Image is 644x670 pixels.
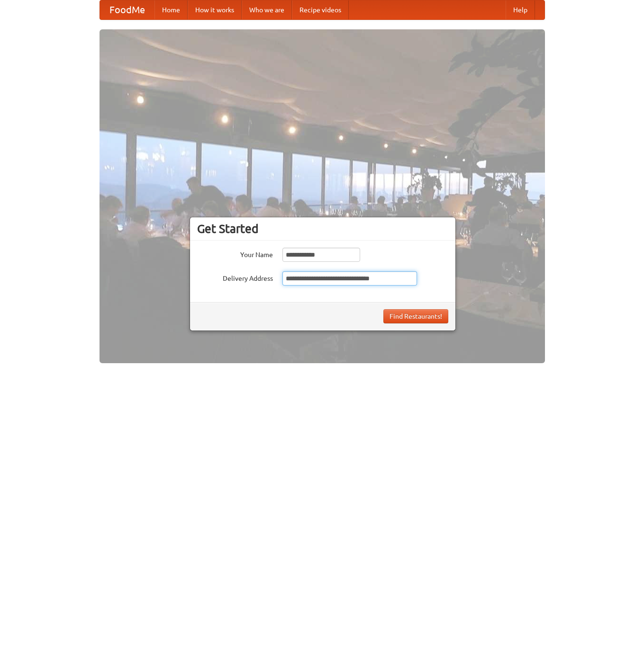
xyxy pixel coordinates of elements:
label: Your Name [197,248,273,259]
a: Home [154,0,188,19]
a: Who we are [242,0,292,19]
a: Recipe videos [292,0,349,19]
h3: Get Started [197,222,448,236]
label: Delivery Address [197,271,273,283]
a: FoodMe [100,0,154,19]
a: How it works [188,0,242,19]
a: Help [506,0,535,19]
button: Find Restaurants! [383,309,448,323]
